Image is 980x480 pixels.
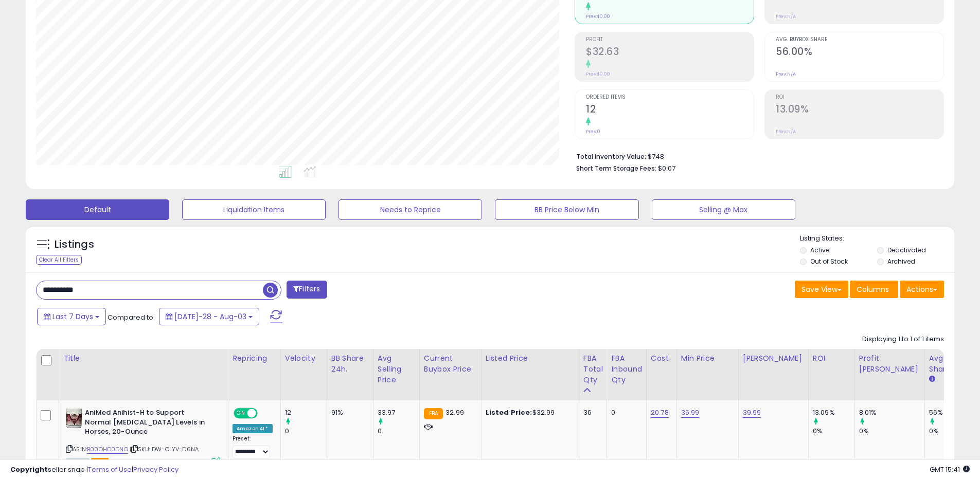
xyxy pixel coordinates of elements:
div: 0% [859,427,924,436]
a: Privacy Policy [133,465,179,474]
span: 2025-08-11 15:41 GMT [930,465,970,474]
strong: Copyright [10,465,48,474]
small: Avg BB Share. [929,375,935,384]
div: Cost [651,353,672,364]
div: Amazon AI * [233,424,273,433]
label: Out of Stock [810,257,848,266]
span: Compared to: [108,312,155,322]
div: Clear All Filters [36,255,82,265]
label: Active [810,246,829,254]
h2: 13.09% [776,103,943,117]
small: Prev: $0.00 [586,13,610,20]
a: B00OHO0DNO [87,445,128,454]
span: Profit [586,37,754,43]
button: Default [26,199,169,220]
button: Actions [900,281,944,298]
span: ROI [776,95,943,100]
div: 0 [611,408,638,417]
div: 56% [929,408,971,417]
div: 0% [813,427,854,436]
div: Min Price [681,353,734,364]
div: seller snap | | [10,465,179,475]
span: $0.07 [658,163,675,173]
span: | SKU: DW-OLYV-D6NA [130,445,199,453]
b: Total Inventory Value: [576,152,646,161]
div: Avg Selling Price [378,353,415,385]
button: Selling @ Max [652,199,795,220]
button: Save View [795,281,848,298]
div: 12 [285,408,327,417]
div: Avg BB Share [929,353,967,375]
span: FBA [91,458,109,467]
span: OFF [256,409,273,418]
div: Displaying 1 to 1 of 1 items [862,335,944,344]
span: Last 7 Days [52,311,93,322]
p: Listing States: [800,234,954,244]
div: BB Share 24h. [331,353,369,375]
div: Profit [PERSON_NAME] [859,353,920,375]
button: Last 7 Days [37,308,106,325]
span: Columns [857,284,889,294]
b: Listed Price: [486,408,532,417]
span: ON [235,409,247,418]
span: [DATE]-28 - Aug-03 [174,311,246,322]
span: Avg. Buybox Share [776,37,943,43]
small: Prev: 0 [586,128,600,135]
div: Preset: [233,435,273,458]
div: $32.99 [486,408,571,417]
button: Filters [287,281,327,299]
img: 51GsZn-VVAL._SL40_.jpg [66,408,82,429]
div: 13.09% [813,408,854,417]
small: FBA [424,408,443,419]
a: 20.78 [651,408,669,418]
div: Title [63,353,224,364]
button: Liquidation Items [182,199,326,220]
div: [PERSON_NAME] [743,353,804,364]
label: Archived [887,257,915,266]
div: 33.97 [378,408,419,417]
button: [DATE]-28 - Aug-03 [159,308,259,325]
a: Terms of Use [88,465,132,474]
a: 36.99 [681,408,700,418]
h2: 12 [586,103,754,117]
small: Prev: $0.00 [586,71,610,77]
button: Columns [850,281,898,298]
button: BB Price Below Min [495,199,638,220]
b: AniMed Anihist-H to Support Normal [MEDICAL_DATA] Levels in Horses, 20-Ounce [85,408,210,439]
small: Prev: N/A [776,128,796,135]
h5: Listings [55,237,94,252]
div: Repricing [233,353,276,364]
div: Current Buybox Price [424,353,477,375]
div: Velocity [285,353,323,364]
a: 39.99 [743,408,761,418]
div: 0 [378,427,419,436]
label: Deactivated [887,246,926,254]
div: 0 [285,427,327,436]
div: 91% [331,408,365,417]
div: Listed Price [486,353,575,364]
div: 36 [583,408,599,417]
span: 32.99 [446,408,464,417]
div: ROI [813,353,850,364]
li: $748 [576,150,936,162]
b: Short Term Storage Fees: [576,164,656,173]
small: Prev: N/A [776,71,796,77]
div: FBA Total Qty [583,353,603,385]
div: 8.01% [859,408,924,417]
h2: 56.00% [776,46,943,60]
small: Prev: N/A [776,13,796,20]
div: FBA inbound Qty [611,353,642,385]
span: Ordered Items [586,95,754,100]
span: All listings currently available for purchase on Amazon [66,458,90,467]
h2: $32.63 [586,46,754,60]
div: 0% [929,427,971,436]
button: Needs to Reprice [338,199,482,220]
